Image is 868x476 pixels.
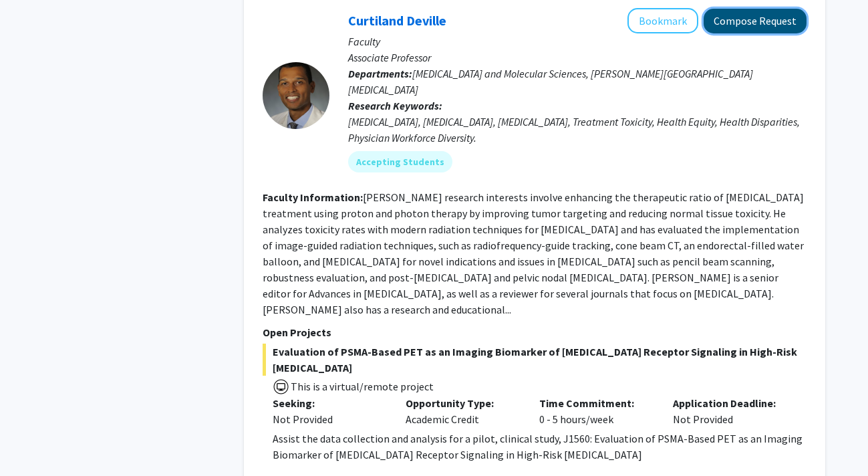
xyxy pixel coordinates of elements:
[348,33,807,49] p: Faculty
[289,380,434,393] span: This is a virtual/remote project
[406,395,519,411] p: Opportunity Type:
[263,191,804,316] fg-read-more: [PERSON_NAME] research interests involve enhancing the therapeutic ratio of [MEDICAL_DATA] treatm...
[396,395,529,427] div: Academic Credit
[529,395,663,427] div: 0 - 5 hours/week
[273,395,386,411] p: Seeking:
[348,114,807,146] div: [MEDICAL_DATA], [MEDICAL_DATA], [MEDICAL_DATA], Treatment Toxicity, Health Equity, Health Dispari...
[273,431,807,463] div: Assist the data collection and analysis for a pilot, clinical study, J1560: Evaluation of PSMA-Ba...
[704,9,807,33] button: Compose Request to Curtiland Deville
[10,416,57,466] iframe: Chat
[673,395,786,411] p: Application Deadline:
[263,191,363,204] b: Faculty Information:
[348,67,753,96] span: [MEDICAL_DATA] and Molecular Sciences, [PERSON_NAME][GEOGRAPHIC_DATA][MEDICAL_DATA]
[348,151,452,172] mat-chip: Accepting Students
[348,12,446,29] a: Curtiland Deville
[539,395,653,411] p: Time Commitment:
[263,324,807,340] p: Open Projects
[627,8,698,33] button: Add Curtiland Deville to Bookmarks
[263,344,807,376] span: Evaluation of PSMA-Based PET as an Imaging Biomarker of [MEDICAL_DATA] Receptor Signaling in High...
[348,67,412,80] b: Departments:
[348,99,442,112] b: Research Keywords:
[663,395,797,427] div: Not Provided
[348,49,807,66] p: Associate Professor
[273,411,386,427] div: Not Provided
